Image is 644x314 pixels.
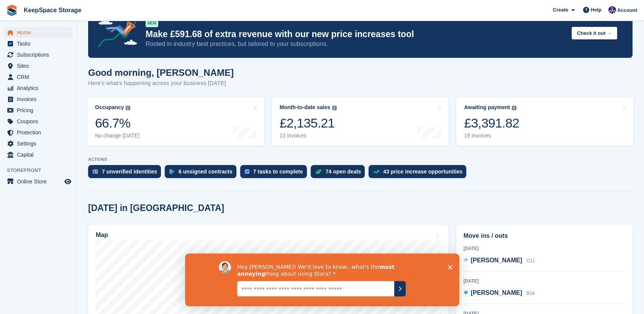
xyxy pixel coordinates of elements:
h2: Map [96,232,108,239]
span: Storefront [7,167,76,174]
div: [DATE] [464,245,625,252]
a: Preview store [63,177,72,186]
img: deal-1b604bf984904fb50ccaf53a9ad4b4a5d6e5aea283cecdc64d6e3604feb123c2.svg [315,169,322,174]
span: Account [617,7,637,14]
a: 43 price increase opportunities [369,165,470,182]
a: menu [4,94,72,105]
div: 6 unsigned contracts [179,168,233,175]
a: menu [4,83,72,93]
img: icon-info-grey-7440780725fd019a000dd9b08b2336e03edf1995a4989e88bcd33f0948082b44.svg [332,106,337,110]
img: stora-icon-8386f47178a22dfd0bd8f6a31ec36ba5ce8667c1dd55bd0f319d3a0aa187defe.svg [6,5,18,16]
a: 74 open deals [311,165,369,182]
a: menu [4,49,72,60]
span: Coupons [17,116,63,127]
a: menu [4,149,72,160]
span: Sites [17,61,63,71]
img: task-75834270c22a3079a89374b754ae025e5fb1db73e45f91037f5363f120a921f8.svg [245,169,249,174]
div: Month-to-date sales [280,104,330,111]
a: KeepSpace Storage [21,4,84,16]
div: NEW [146,20,158,27]
img: Charlotte Jobling [608,6,616,14]
a: 7 unverified identities [88,165,165,182]
div: [DATE] [464,278,625,285]
span: Protection [17,127,63,138]
div: 66.7% [95,115,139,131]
span: C11 [526,258,535,263]
span: Tasks [17,38,63,49]
div: No change [DATE] [95,132,139,139]
p: Here's what's happening across your business [DATE] [88,79,234,88]
img: icon-info-grey-7440780725fd019a000dd9b08b2336e03edf1995a4989e88bcd33f0948082b44.svg [126,106,130,110]
a: menu [4,72,72,82]
a: menu [4,176,72,187]
img: verify_identity-adf6edd0f0f0b5bbfe63781bf79b02c33cf7c696d77639b501bdc392416b5a36.svg [93,169,98,174]
span: Help [591,6,601,14]
a: [PERSON_NAME] B14 [464,288,535,298]
div: £2,135.21 [280,115,337,131]
h2: Move ins / outs [464,231,625,240]
a: Month-to-date sales £2,135.21 13 invoices [272,97,449,146]
p: Rooted in industry best practices, but tailored to your subscriptions. [146,40,565,48]
a: menu [4,27,72,38]
span: Analytics [17,83,63,93]
a: menu [4,138,72,149]
a: Occupancy 66.7% No change [DATE] [87,97,264,146]
div: £3,391.82 [464,115,519,131]
span: CRM [17,72,63,82]
a: menu [4,116,72,127]
p: Make £591.68 of extra revenue with our new price increases tool [146,29,565,40]
span: Invoices [17,94,63,105]
span: Subscriptions [17,49,63,60]
a: Awaiting payment £3,391.82 19 invoices [456,97,633,146]
h2: [DATE] in [GEOGRAPHIC_DATA] [88,203,224,213]
button: Check it out → [572,27,617,39]
a: menu [4,105,72,116]
span: Online Store [17,176,63,187]
p: ACTIONS [88,157,633,162]
span: Pricing [17,105,63,116]
span: Capital [17,149,63,160]
img: price-adjustments-announcement-icon-8257ccfd72463d97f412b2fc003d46551f7dbcb40ab6d574587a9cd5c0d94... [92,7,145,50]
span: Settings [17,138,63,149]
a: menu [4,127,72,138]
div: 7 tasks to complete [253,168,303,175]
div: Awaiting payment [464,104,510,111]
span: Home [17,27,63,38]
div: Occupancy [95,104,124,111]
span: [PERSON_NAME] [471,289,522,296]
img: price_increase_opportunities-93ffe204e8149a01c8c9dc8f82e8f89637d9d84a8eef4429ea346261dce0b2c0.svg [373,170,379,173]
a: 7 tasks to complete [240,165,311,182]
img: icon-info-grey-7440780725fd019a000dd9b08b2336e03edf1995a4989e88bcd33f0948082b44.svg [512,106,516,110]
a: menu [4,38,72,49]
span: [PERSON_NAME] [471,257,522,263]
a: [PERSON_NAME] C11 [464,256,535,266]
iframe: Survey by David from Stora [185,253,459,306]
a: menu [4,61,72,71]
h1: Good morning, [PERSON_NAME] [88,67,234,78]
div: 13 invoices [280,132,337,139]
img: contract_signature_icon-13c848040528278c33f63329250d36e43548de30e8caae1d1a13099fd9432cc5.svg [169,169,175,174]
div: 74 open deals [326,168,361,175]
div: 7 unverified identities [102,168,157,175]
div: 19 invoices [464,132,519,139]
a: 6 unsigned contracts [165,165,240,182]
span: B14 [526,291,534,296]
div: 43 price increase opportunities [383,168,462,175]
span: Create [553,6,568,14]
